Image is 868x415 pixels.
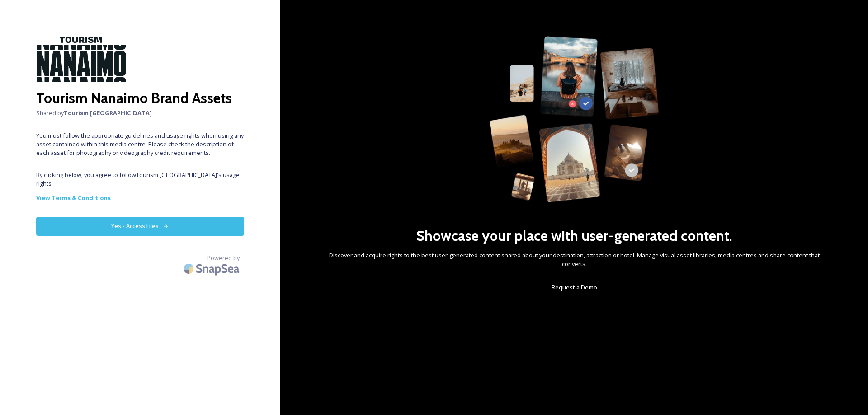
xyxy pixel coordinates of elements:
[552,283,597,291] span: Request a Demo
[36,109,244,117] span: Shared by
[552,282,597,293] a: Request a Demo
[181,258,244,279] img: SnapSea Logo
[36,87,244,109] h2: Tourism Nanaimo Brand Assets
[36,217,244,235] button: Yes - Access Files
[416,225,732,247] h2: Showcase your place with user-generated content.
[489,36,659,202] img: 63b42ca75bacad526042e722_Group%20154-p-800.png
[36,192,244,203] a: View Terms & Conditions
[36,194,111,202] strong: View Terms & Conditions
[36,131,244,158] span: You must follow the appropriate guidelines and usage rights when using any asset contained within...
[207,254,240,262] span: Powered by
[316,251,832,268] span: Discover and acquire rights to the best user-generated content shared about your destination, att...
[36,36,127,83] img: TourismNanaimo_Logo_Main_Black.png
[36,171,244,188] span: By clicking below, you agree to follow Tourism [GEOGRAPHIC_DATA] 's usage rights.
[64,109,152,117] strong: Tourism [GEOGRAPHIC_DATA]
